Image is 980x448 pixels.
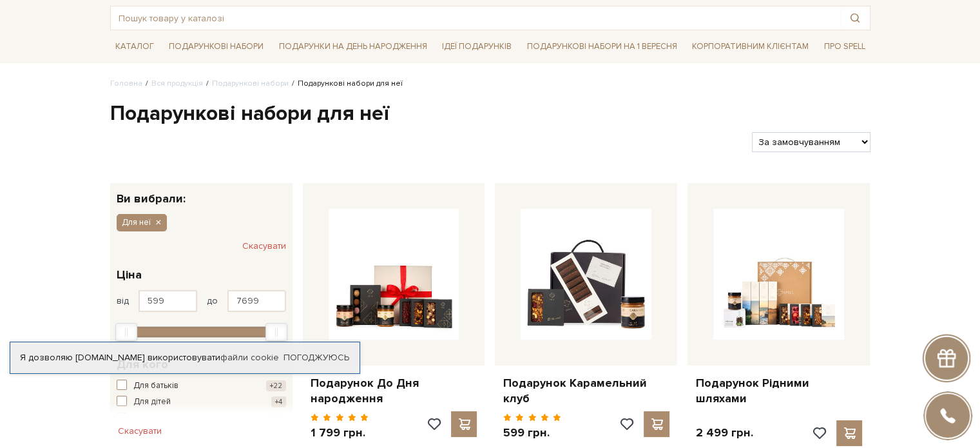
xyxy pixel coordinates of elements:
[110,101,870,128] h1: Подарункові набори для неї
[207,295,218,307] span: до
[110,421,169,442] button: Скасувати
[522,35,682,57] a: Подарункові набори на 1 Вересня
[311,376,477,406] a: Подарунок До Дня народження
[117,396,286,409] button: Для дітей +4
[687,35,814,57] a: Корпоративним клієнтам
[267,413,286,424] span: +54
[117,413,286,425] button: Для друзів +54
[265,323,287,341] div: Max
[117,266,142,284] span: Ціна
[117,295,129,307] span: від
[242,236,286,257] button: Скасувати
[819,37,870,57] span: Про Spell
[133,380,178,393] span: Для батьків
[274,37,432,57] span: Подарунки на День народження
[289,78,403,90] li: Подарункові набори для неї
[271,396,286,407] span: +4
[283,352,349,364] a: Погоджуюсь
[227,290,286,312] input: Ціна
[437,37,517,57] span: Ідеї подарунків
[115,323,137,341] div: Min
[139,290,197,312] input: Ціна
[695,376,862,406] a: Подарунок Рідними шляхами
[840,6,870,30] button: Пошук товару у каталозі
[110,79,142,88] a: Головна
[311,425,369,440] p: 1 799 грн.
[133,413,175,425] span: Для друзів
[110,183,293,204] div: Ви вибрали:
[117,380,286,393] button: Для батьків +22
[695,425,753,440] p: 2 499 грн.
[212,79,289,88] a: Подарункові набори
[266,380,286,391] span: +22
[122,217,151,228] span: Для неї
[151,79,203,88] a: Вся продукція
[133,396,171,409] span: Для дітей
[117,214,167,231] button: Для неї
[10,352,360,364] div: Я дозволяю [DOMAIN_NAME] використовувати
[110,37,159,57] span: Каталог
[220,352,279,363] a: файли cookie
[503,425,561,440] p: 599 грн.
[164,37,269,57] span: Подарункові набори
[503,376,669,406] a: Подарунок Карамельний клуб
[111,6,840,30] input: Пошук товару у каталозі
